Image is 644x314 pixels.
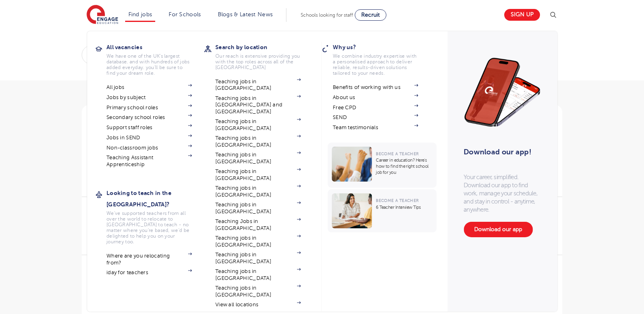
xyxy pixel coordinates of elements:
[106,41,204,53] h3: All vacancies
[215,301,301,308] a: View all locations
[215,268,301,282] a: Teaching jobs in [GEOGRAPHIC_DATA]
[327,189,438,232] a: Become a Teacher6 Teacher Interview Tips
[106,94,192,101] a: Jobs by subject
[333,41,430,76] a: Why us?We combine industry expertise with a personalised approach to deliver reliable, results-dr...
[215,235,301,248] a: Teaching jobs in [GEOGRAPHIC_DATA]
[215,135,301,148] a: Teaching jobs in [GEOGRAPHIC_DATA]
[327,143,438,188] a: Become a TeacherCareer in education? Here’s how to find the right school job for you
[504,9,540,21] a: Sign up
[376,204,432,210] p: 6 Teacher Interview Tips
[106,269,192,276] a: iday for teachers
[215,118,301,132] a: Teaching jobs in [GEOGRAPHIC_DATA]
[106,154,192,168] a: Teaching Assistant Apprenticeship
[361,12,380,18] span: Recruit
[128,11,152,17] a: Find jobs
[301,12,353,18] span: Schools looking for staff
[333,53,418,76] p: We combine industry expertise with a personalised approach to deliver reliable, results-driven so...
[215,41,313,70] a: Search by locationOur reach is extensive providing you with the top roles across all of the [GEOG...
[215,53,301,70] p: Our reach is extensive providing you with the top roles across all of the [GEOGRAPHIC_DATA]
[333,94,418,101] a: About us
[376,157,432,175] p: Career in education? Here’s how to find the right school job for you
[106,187,204,245] a: Looking to teach in the [GEOGRAPHIC_DATA]?We've supported teachers from all over the world to rel...
[215,152,301,165] a: Teaching jobs in [GEOGRAPHIC_DATA]
[464,173,541,214] p: Your career, simplified. Download our app to find work, manage your schedule, and stay in control...
[333,41,430,53] h3: Why us?
[106,134,192,141] a: Jobs in SEND
[215,285,301,298] a: Teaching jobs in [GEOGRAPHIC_DATA]
[215,95,301,115] a: Teaching jobs in [GEOGRAPHIC_DATA] and [GEOGRAPHIC_DATA]
[215,251,301,265] a: Teaching jobs in [GEOGRAPHIC_DATA]
[106,187,204,210] h3: Looking to teach in the [GEOGRAPHIC_DATA]?
[215,218,301,232] a: Teaching Jobs in [GEOGRAPHIC_DATA]
[106,84,192,91] a: All jobs
[333,104,418,111] a: Free CPD
[215,168,301,182] a: Teaching jobs in [GEOGRAPHIC_DATA]
[106,104,192,111] a: Primary school roles
[215,41,313,53] h3: Search by location
[376,152,418,156] span: Become a Teacher
[106,210,192,245] p: We've supported teachers from all over the world to relocate to [GEOGRAPHIC_DATA] to teach - no m...
[104,306,145,312] b: About the Role:
[215,78,301,92] a: Teaching jobs in [GEOGRAPHIC_DATA]
[464,222,533,237] a: Download our app
[333,84,418,91] a: Benefits of working with us
[169,11,201,17] a: For Schools
[355,9,386,21] a: Recruit
[106,41,204,76] a: All vacanciesWe have one of the UK's largest database. and with hundreds of jobs added everyday. ...
[218,11,273,17] a: Blogs & Latest News
[464,143,537,161] h3: Download our app!
[106,53,192,76] p: We have one of the UK's largest database. and with hundreds of jobs added everyday. you'll be sur...
[376,198,418,203] span: Become a Teacher
[333,124,418,131] a: Team testimonials
[215,185,301,198] a: Teaching jobs in [GEOGRAPHIC_DATA]
[106,253,192,266] a: Where are you relocating from?
[333,114,418,121] a: SEND
[87,5,118,25] img: Engage Education
[215,201,301,215] a: Teaching jobs in [GEOGRAPHIC_DATA]
[106,145,192,151] a: Non-classroom jobs
[106,114,192,121] a: Secondary school roles
[106,124,192,131] a: Support staff roles
[82,45,274,64] div: Submit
